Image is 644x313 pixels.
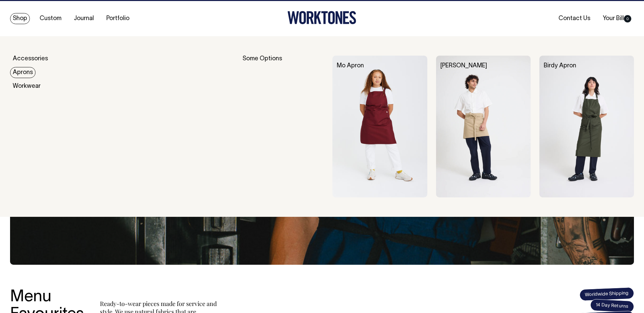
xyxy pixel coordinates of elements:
[243,56,324,197] div: Some Options
[10,53,51,64] a: Accessories
[579,287,634,301] span: Worldwide Shipping
[590,299,634,313] span: 14 Day Returns
[539,56,634,197] img: Birdy Apron
[556,13,593,24] a: Contact Us
[10,81,43,92] a: Workwear
[71,13,97,24] a: Journal
[10,67,36,78] a: Aprons
[104,13,132,24] a: Portfolio
[337,63,364,69] a: Mo Apron
[332,56,427,197] img: Mo Apron
[37,13,64,24] a: Custom
[10,13,30,24] a: Shop
[624,15,631,22] span: 0
[544,63,576,69] a: Birdy Apron
[440,63,487,69] a: [PERSON_NAME]
[600,13,634,24] a: Your Bill0
[436,56,531,197] img: Bobby Apron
